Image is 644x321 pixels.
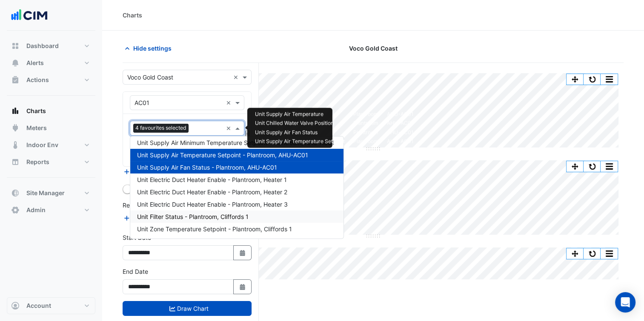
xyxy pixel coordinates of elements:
[26,158,49,166] span: Reports
[26,189,65,197] span: Site Manager
[349,110,383,119] td: Plantroom
[133,44,172,53] span: Hide settings
[133,124,189,132] span: 4 favourites selected
[7,136,95,153] button: Indoor Env
[11,42,20,50] app-icon: Dashboard
[11,59,20,67] app-icon: Alerts
[11,206,20,214] app-icon: Admin
[10,7,49,24] img: Company Logo
[7,54,95,71] button: Alerts
[26,107,46,115] span: Charts
[137,225,292,233] span: Unit Zone Temperature Setpoint - Plantroom, Cliffords 1
[251,137,349,146] td: Unit Supply Air Temperature Setpoint
[130,136,344,239] ng-dropdown-panel: Options list
[7,71,95,88] button: Actions
[7,119,95,136] button: Meters
[567,161,584,172] button: Pan
[601,161,618,172] button: More Options
[251,128,349,137] td: Unit Supply Air Fan Status
[11,189,20,197] app-icon: Site Manager
[239,283,246,290] fa-icon: Select Date
[26,76,49,84] span: Actions
[349,44,397,53] span: Voco Gold Coast
[601,74,618,85] button: More Options
[123,201,167,210] label: Reference Lines
[7,185,95,202] button: Site Manager
[26,141,58,149] span: Indoor Env
[123,41,177,56] button: Hide settings
[349,128,383,137] td: Plantroom
[137,213,249,220] span: Unit Filter Status - Plantroom, Cliffords 1
[11,76,20,84] app-icon: Actions
[349,137,383,146] td: Plantroom
[7,37,95,54] button: Dashboard
[383,110,418,119] td: AHU-AC01
[7,153,95,170] button: Reports
[383,128,418,137] td: AHU-AC01
[7,297,95,314] button: Account
[123,11,142,20] div: Charts
[11,141,20,149] app-icon: Indoor Env
[567,248,584,259] button: Pan
[26,42,59,50] span: Dashboard
[383,137,418,146] td: AHU-AC01
[26,59,44,67] span: Alerts
[123,301,252,316] button: Draw Chart
[349,119,383,128] td: Plantroom
[239,249,246,256] fa-icon: Select Date
[26,124,47,132] span: Meters
[11,158,20,166] app-icon: Reports
[137,164,277,171] span: Unit Supply Air Fan Status - Plantroom, AHU-AC01
[137,188,287,196] span: Unit Electric Duct Heater Enable - Plantroom, Heater 2
[615,292,635,312] div: Open Intercom Messenger
[123,213,186,223] button: Add Reference Line
[233,73,240,82] span: Clear
[601,248,618,259] button: More Options
[123,167,174,177] button: Add Equipment
[11,107,20,115] app-icon: Charts
[26,301,51,310] span: Account
[137,201,288,208] span: Unit Electric Duct Heater Enable - Plantroom, Heater 3
[226,98,233,107] span: Clear
[251,110,349,119] td: Unit Supply Air Temperature
[584,74,601,85] button: Reset
[567,74,584,85] button: Pan
[383,119,418,128] td: AHU-AC01
[137,176,287,183] span: Unit Electric Duct Heater Enable - Plantroom, Heater 1
[11,124,20,132] app-icon: Meters
[123,267,148,276] label: End Date
[584,161,601,172] button: Reset
[26,206,46,214] span: Admin
[7,102,95,119] button: Charts
[7,202,95,219] button: Admin
[584,248,601,259] button: Reset
[137,151,308,159] span: Unit Supply Air Temperature Setpoint - Plantroom, AHU-AC01
[251,119,349,128] td: Unit Chilled Water Valve Position
[226,124,233,133] span: Clear
[137,139,335,146] span: Unit Supply Air Minimum Temperature Setpoint - Plantroom, AHU-AC01
[123,233,151,242] label: Start Date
